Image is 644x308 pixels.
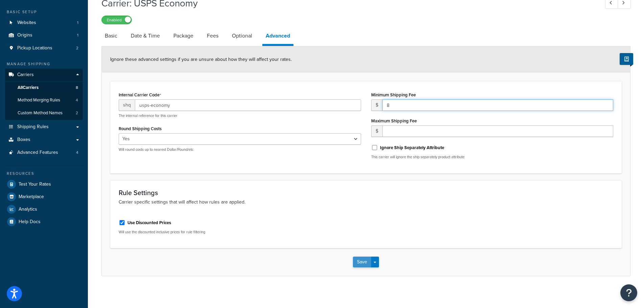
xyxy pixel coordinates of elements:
span: Boxes [17,137,30,143]
span: shq [119,99,135,111]
a: Package [170,28,197,44]
span: All Carriers [18,85,39,91]
span: $ [371,99,382,111]
span: Shipping Rules [17,124,49,130]
span: Help Docs [19,219,41,225]
span: Analytics [19,207,37,212]
li: Pickup Locations [5,42,83,54]
label: Use Discounted Prices [127,220,171,226]
a: Help Docs [5,216,83,228]
div: Manage Shipping [5,61,83,67]
p: The internal reference for this carrier [119,113,361,118]
li: Origins [5,29,83,42]
p: Carrier specific settings that will affect how rules are applied. [119,198,613,206]
a: Boxes [5,134,83,146]
label: Maximum Shipping Fee [371,118,417,123]
label: Ignore Ship Separately Attribute [380,145,444,151]
span: 1 [77,20,78,26]
a: Shipping Rules [5,121,83,133]
span: Pickup Locations [17,45,52,51]
a: Custom Method Names2 [5,107,83,119]
span: 2 [76,110,78,116]
span: Advanced Features [17,150,58,156]
a: Advanced [262,28,293,46]
button: Open Resource Center [620,284,637,301]
label: Round Shipping Costs [119,126,162,131]
a: AllCarriers8 [5,81,83,94]
a: Date & Time [127,28,163,44]
a: Websites1 [5,17,83,29]
p: Will round costs up to nearest Dollar/Pound/etc [119,147,361,152]
div: Resources [5,171,83,176]
a: Advanced Features4 [5,146,83,159]
label: Minimum Shipping Fee [371,92,416,97]
span: 4 [76,150,78,156]
a: Pickup Locations2 [5,42,83,54]
a: Analytics [5,203,83,215]
a: Fees [204,28,222,44]
span: Test Your Rates [19,182,51,187]
span: Custom Method Names [18,110,63,116]
button: Show Help Docs [620,53,633,65]
li: Custom Method Names [5,107,83,119]
a: Origins1 [5,29,83,42]
a: Test Your Rates [5,178,83,190]
span: 1 [77,32,78,38]
span: Websites [17,20,36,26]
span: 8 [76,85,78,91]
p: This carrier will ignore the ship separately product attribute [371,155,614,160]
a: Optional [229,28,256,44]
a: Method Merging Rules4 [5,94,83,106]
span: Origins [17,32,32,38]
a: Marketplace [5,191,83,203]
li: Websites [5,17,83,29]
span: Marketplace [19,194,44,200]
span: $ [371,125,382,137]
span: 4 [76,97,78,103]
li: Carriers [5,69,83,120]
li: Method Merging Rules [5,94,83,106]
label: Internal Carrier Code [119,92,161,98]
p: Will use the discounted inclusive prices for rule filtering [119,230,361,235]
a: Carriers [5,69,83,81]
label: Enabled [102,16,132,24]
li: Advanced Features [5,146,83,159]
span: Carriers [17,72,34,78]
span: Ignore these advanced settings if you are unsure about how they will affect your rates. [110,56,292,63]
a: Basic [101,28,121,44]
span: Method Merging Rules [18,97,60,103]
span: 2 [76,45,78,51]
div: Basic Setup [5,9,83,15]
h3: Rule Settings [119,189,613,196]
button: Save [353,257,371,267]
